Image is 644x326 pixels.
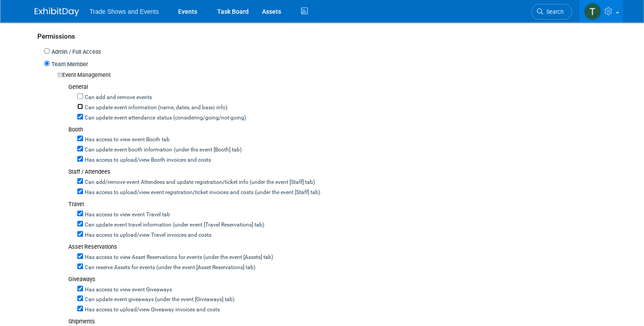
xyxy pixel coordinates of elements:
div: General [68,83,607,91]
label: Can reserve Assets for events (under the event [Asset Reservations] tab) [83,264,255,272]
label: Can update event giveaways (under the event [Giveaways] tab) [83,296,235,304]
label: Has access to upload/view Booth invoices and costs [83,156,211,164]
label: Has access to view event Travel tab [83,211,170,219]
label: Can update event booth information (under the event [Booth] tab) [83,146,242,154]
label: Can update event attendance status (considering/going/not-going) [83,114,246,122]
label: Has access to upload/view Giveaway invoices and costs [83,306,220,314]
img: ExhibitDay [35,8,79,16]
div: Giveaways [68,275,607,284]
label: Can add and remove events [83,94,152,102]
div: Event Management [57,71,607,80]
label: Admin / Full Access [50,48,101,56]
div: Staff / Attendees [68,168,607,176]
label: Can update event travel information (under event [Travel Reservations] tab) [83,221,264,229]
div: Shipments [68,318,607,326]
label: Has access to upload/view event registration/ticket invoices and costs (under the event [Staff] tab) [83,189,320,197]
label: Has access to view event Booth tab [83,136,170,144]
label: Team Member [50,60,88,69]
a: Search [531,4,572,20]
div: Booth [68,126,607,134]
label: Can update event information (name, dates, and basic info) [83,104,227,112]
div: Asset Reservations [68,243,607,251]
div: Permissions [37,23,607,46]
label: Has access to view event Giveaways [83,286,172,294]
img: Tiff Wagner [584,3,601,20]
label: Can add/remove event Attendees and update registration/ticket info (under the event [Staff] tab) [83,179,315,187]
span: Search [543,8,564,15]
div: Travel [68,200,607,209]
span: Trade Shows and Events [90,8,159,15]
label: Has access to view Asset Reservations for events (under the event [Assets] tab) [83,254,273,262]
label: Has access to upload/view Travel invoices and costs [83,231,211,239]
